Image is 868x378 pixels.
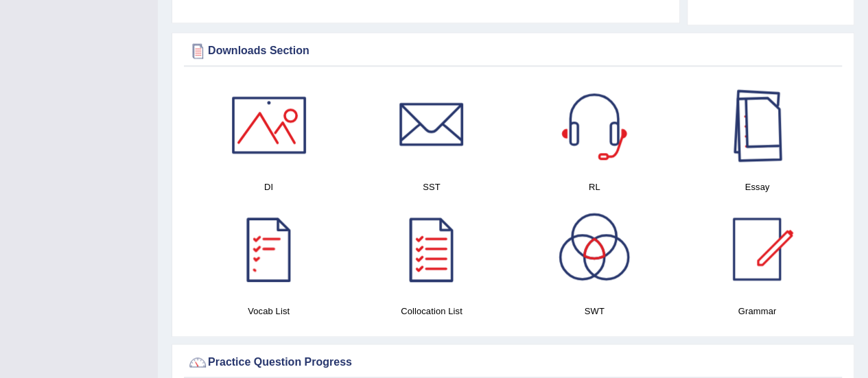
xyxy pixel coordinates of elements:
h4: RL [520,180,669,194]
h4: Collocation List [357,304,506,318]
h4: Grammar [683,304,832,318]
h4: Vocab List [194,304,343,318]
h4: Essay [683,180,832,194]
h4: SST [357,180,506,194]
div: Downloads Section [187,40,838,61]
h4: SWT [520,304,669,318]
h4: DI [194,180,343,194]
div: Practice Question Progress [187,352,838,373]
